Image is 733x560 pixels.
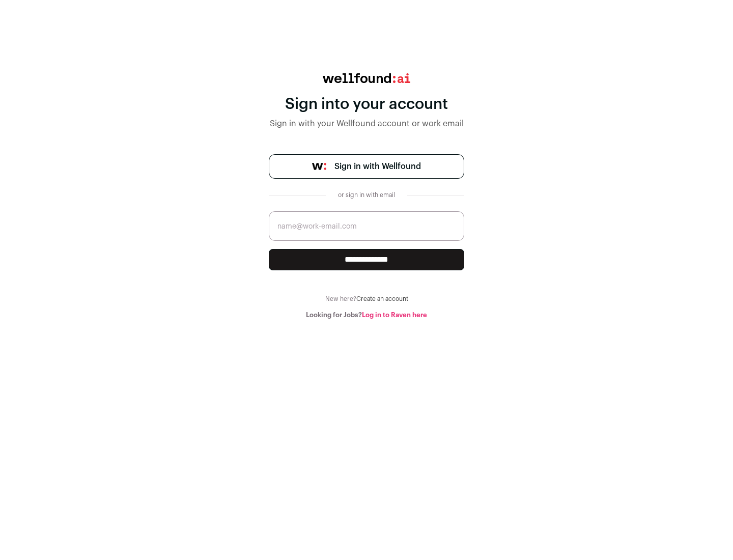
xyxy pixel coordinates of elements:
[362,312,427,318] a: Log in to Raven here
[334,191,399,199] div: or sign in with email
[269,154,464,179] a: Sign in with Wellfound
[312,163,326,170] img: wellfound-symbol-flush-black-fb3c872781a75f747ccb3a119075da62bfe97bd399995f84a933054e44a575c4.png
[323,73,410,83] img: wellfound:ai
[269,118,464,130] div: Sign in with your Wellfound account or work email
[269,211,464,241] input: name@work-email.com
[356,296,408,302] a: Create an account
[269,295,464,303] div: New here?
[269,95,464,114] div: Sign into your account
[334,160,421,173] span: Sign in with Wellfound
[269,311,464,319] div: Looking for Jobs?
